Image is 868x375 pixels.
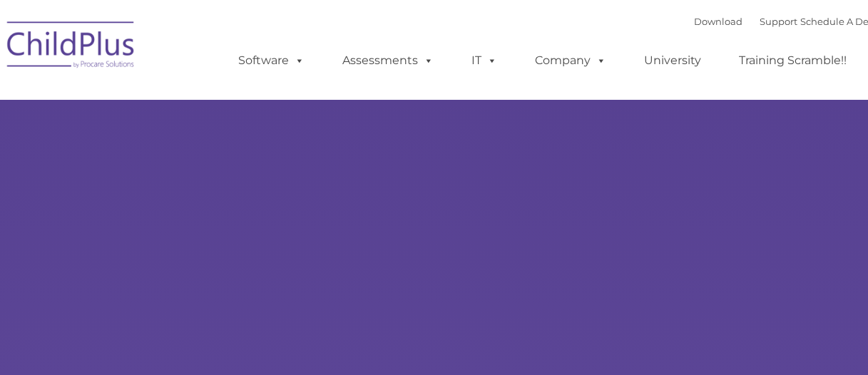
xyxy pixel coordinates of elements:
a: Download [694,16,742,27]
a: Company [521,46,621,75]
a: Assessments [328,46,448,75]
a: Support [760,16,797,27]
a: IT [457,46,511,75]
a: Software [224,46,319,75]
a: Training Scramble!! [725,46,861,75]
a: University [630,46,715,75]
